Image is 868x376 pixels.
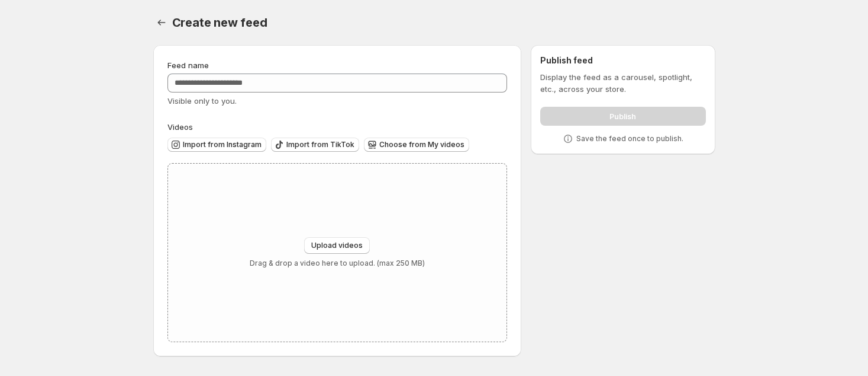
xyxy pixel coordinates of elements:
[540,71,705,95] p: Display the feed as a carousel, spotlight, etc., across your store.
[271,138,359,152] button: Import from TikTok
[304,237,370,254] button: Upload videos
[167,60,209,70] span: Feed name
[183,140,262,149] span: Import from Instagram
[286,140,354,149] span: Import from TikTok
[167,96,237,106] span: Visible only to you.
[576,134,683,144] p: Save the feed once to publish.
[172,15,267,30] span: Create new feed
[250,259,425,268] p: Drag & drop a video here to upload. (max 250 MB)
[379,140,464,149] span: Choose from My videos
[311,241,363,250] span: Upload videos
[364,138,469,152] button: Choose from My videos
[540,55,705,66] h2: Publish feed
[153,14,170,31] button: Settings
[167,138,266,152] button: Import from Instagram
[167,122,193,132] span: Videos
